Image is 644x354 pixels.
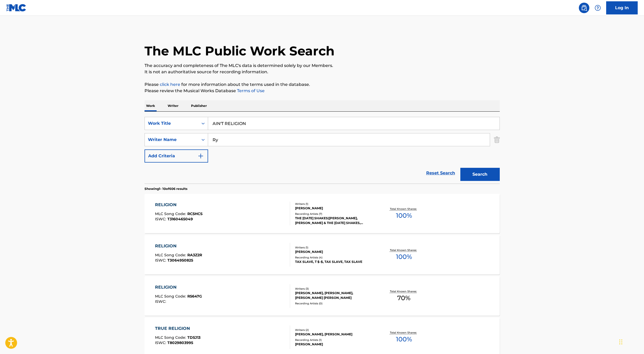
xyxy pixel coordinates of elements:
[295,338,374,342] div: Recording Artists ( 1 )
[167,217,193,221] span: T3160465049
[155,299,167,304] span: ISWC :
[187,211,203,216] span: RC5HCS
[145,88,500,94] p: Please review the Musical Works Database
[390,207,418,211] p: Total Known Shares:
[145,149,208,163] button: Add Criteria
[145,81,500,88] p: Please for more information about the terms used in the database.
[236,88,265,93] a: Terms of Use
[187,253,202,257] span: RA3Z2R
[145,276,500,316] a: RELIGIONMLC Song Code:R5647GISWC:Writers (3)[PERSON_NAME], [PERSON_NAME], [PERSON_NAME] [PERSON_N...
[145,194,500,233] a: RELIGIONMLC Song Code:RC5HCSISWC:T3160465049Writers (1)[PERSON_NAME]Recording Artists (7)THE [DAT...
[295,202,374,206] div: Writers ( 1 )
[145,186,187,191] p: Showing 1 - 10 of 606 results
[295,256,374,259] div: Recording Artists ( 4 )
[396,252,412,262] span: 100 %
[166,100,180,111] p: Writer
[494,133,500,146] img: Delete Criterion
[6,4,27,12] img: MLC Logo
[460,168,500,181] button: Search
[145,43,334,59] h1: The MLC Public Work Search
[295,246,374,249] div: Writers ( 1 )
[167,258,193,263] span: T3064950825
[295,212,374,216] div: Recording Artists ( 7 )
[155,284,202,290] div: RELIGION
[155,202,203,208] div: RELIGION
[155,217,167,221] span: ISWC :
[295,332,374,337] div: [PERSON_NAME], [PERSON_NAME]
[390,248,418,252] p: Total Known Shares:
[155,294,187,299] span: MLC Song Code :
[390,331,418,335] p: Total Known Shares:
[619,334,622,350] div: Drag
[167,340,193,345] span: T8029803995
[148,137,195,143] div: Writer Name
[295,206,374,211] div: [PERSON_NAME]
[145,69,500,75] p: It is not an authoritative source for recording information.
[295,328,374,332] div: Writers ( 2 )
[198,153,204,159] img: 9d2ae6d4665cec9f34b9.svg
[295,287,374,291] div: Writers ( 3 )
[148,120,195,127] div: Work Title
[606,1,638,14] a: Log In
[295,249,374,254] div: [PERSON_NAME]
[145,100,157,111] p: Work
[155,211,187,216] span: MLC Song Code :
[424,167,458,179] a: Reset Search
[145,235,500,274] a: RELIGIONMLC Song Code:RA3Z2RISWC:T3064950825Writers (1)[PERSON_NAME]Recording Artists (4)TAX SLAV...
[155,325,200,332] div: TRUE RELIGION
[155,335,187,340] span: MLC Song Code :
[397,293,410,303] span: 70 %
[295,291,374,300] div: [PERSON_NAME], [PERSON_NAME], [PERSON_NAME] [PERSON_NAME]
[595,5,601,11] img: help
[593,3,603,13] div: Help
[618,329,644,354] iframe: Chat Widget
[396,335,412,344] span: 100 %
[155,253,187,257] span: MLC Song Code :
[145,117,500,184] form: Search Form
[390,289,418,293] p: Total Known Shares:
[155,258,167,263] span: ISWC :
[295,259,374,264] div: TAX SLAVE, T $-$, TAX SLAVE, TAX SLAVE
[581,5,587,11] img: search
[295,342,374,347] div: [PERSON_NAME]
[295,301,374,305] div: Recording Artists ( 0 )
[145,63,500,69] p: The accuracy and completeness of The MLC's data is determined solely by our Members.
[579,3,589,13] a: Public Search
[155,340,167,345] span: ISWC :
[155,243,202,249] div: RELIGION
[295,216,374,225] div: THE [DATE] SHAKES|[PERSON_NAME], [PERSON_NAME] & THE [DATE] SHAKES, [PERSON_NAME], [PERSON_NAME],...
[187,335,200,340] span: TD5J13
[160,82,180,87] a: click here
[187,294,202,299] span: R5647G
[189,100,208,111] p: Publisher
[396,211,412,220] span: 100 %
